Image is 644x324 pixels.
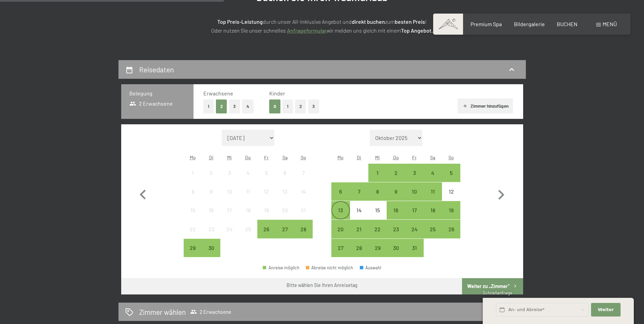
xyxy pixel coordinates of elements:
[350,182,368,201] div: Tue Oct 07 2025
[424,170,441,187] div: 4
[368,239,387,257] div: Wed Oct 29 2025
[203,100,214,113] button: 1
[202,201,220,219] div: Tue Sep 16 2025
[276,220,294,238] div: Sat Sep 27 2025
[405,182,423,201] div: Anreise möglich
[557,21,577,27] a: BUCHEN
[368,201,387,219] div: Wed Oct 15 2025
[257,182,276,201] div: Anreise nicht möglich
[387,201,405,219] div: Thu Oct 16 2025
[184,189,201,206] div: 8
[603,21,617,27] span: Menü
[276,182,294,201] div: Anreise nicht möglich
[220,220,239,238] div: Wed Sep 24 2025
[239,182,257,201] div: Anreise nicht möglich
[357,155,361,160] abbr: Dienstag
[202,220,220,238] div: Tue Sep 23 2025
[276,164,294,182] div: Anreise nicht möglich
[393,155,399,160] abbr: Donnerstag
[257,220,276,238] div: Anreise möglich
[406,189,423,206] div: 10
[203,245,220,262] div: 30
[184,208,201,224] div: 15
[129,90,185,97] h3: Belegung
[368,201,387,219] div: Anreise nicht möglich
[443,170,460,187] div: 5
[350,201,368,219] div: Tue Oct 14 2025
[240,208,257,224] div: 18
[401,27,433,34] strong: Top Angebot.
[227,155,232,160] abbr: Mittwoch
[276,201,294,219] div: Anreise nicht möglich
[350,220,368,238] div: Tue Oct 21 2025
[239,164,257,182] div: Anreise nicht möglich
[129,100,173,107] span: 2 Erwachsene
[406,170,423,187] div: 3
[387,239,405,257] div: Thu Oct 30 2025
[202,220,220,238] div: Anreise nicht möglich
[350,239,368,257] div: Anreise möglich
[257,220,276,238] div: Fri Sep 26 2025
[375,155,380,160] abbr: Mittwoch
[294,164,312,182] div: Anreise nicht möglich
[306,266,353,270] div: Abreise nicht möglich
[308,100,319,113] button: 3
[203,227,220,244] div: 23
[239,201,257,219] div: Thu Sep 18 2025
[598,307,614,313] span: Weiter
[287,27,327,34] a: Anfrageformular
[368,239,387,257] div: Anreise möglich
[424,189,441,206] div: 11
[240,189,257,206] div: 11
[220,182,239,201] div: Wed Sep 10 2025
[332,245,349,262] div: 27
[276,227,293,244] div: 27
[276,164,294,182] div: Sat Sep 06 2025
[276,220,294,238] div: Anreise möglich
[209,155,214,160] abbr: Dienstag
[287,282,357,289] div: Bitte wählen Sie Ihren Anreisetag
[294,182,312,201] div: Anreise nicht möglich
[332,208,349,224] div: 13
[405,164,423,182] div: Fri Oct 03 2025
[184,220,202,238] div: Anreise nicht möglich
[405,182,423,201] div: Fri Oct 10 2025
[276,182,294,201] div: Sat Sep 13 2025
[295,100,306,113] button: 2
[190,155,196,160] abbr: Montag
[295,208,312,224] div: 21
[405,220,423,238] div: Fri Oct 24 2025
[430,155,435,160] abbr: Samstag
[424,164,442,182] div: Anreise möglich
[184,164,202,182] div: Anreise nicht möglich
[337,155,344,160] abbr: Montag
[360,266,382,270] div: Auswahl
[221,208,238,224] div: 17
[331,220,350,238] div: Anreise möglich
[221,227,238,244] div: 24
[350,239,368,257] div: Tue Oct 28 2025
[387,164,405,182] div: Anreise möglich
[443,189,460,206] div: 12
[350,201,368,219] div: Anreise nicht möglich
[331,182,350,201] div: Anreise möglich
[203,189,220,206] div: 9
[152,17,492,35] p: durch unser All-inklusive Angebot und zum ! Oder nutzen Sie unser schnelles wir melden uns gleich...
[276,208,293,224] div: 20
[352,18,385,25] strong: direkt buchen
[424,220,442,238] div: Sat Oct 25 2025
[184,245,201,262] div: 29
[350,220,368,238] div: Anreise möglich
[257,182,276,201] div: Fri Sep 12 2025
[442,201,460,219] div: Sun Oct 19 2025
[184,239,202,257] div: Anreise möglich
[202,164,220,182] div: Tue Sep 02 2025
[424,201,442,219] div: Sat Oct 18 2025
[369,208,386,224] div: 15
[202,239,220,257] div: Anreise möglich
[405,201,423,219] div: Anreise möglich
[203,170,220,187] div: 2
[240,227,257,244] div: 25
[184,182,202,201] div: Mon Sep 08 2025
[331,201,350,219] div: Mon Oct 13 2025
